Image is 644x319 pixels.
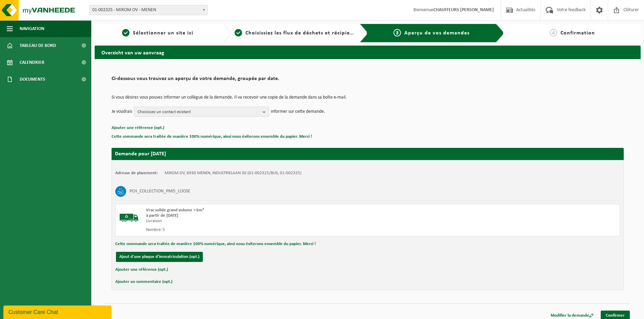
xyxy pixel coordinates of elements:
[89,5,208,15] span: 01-002325 - MIROM OV - MENEN
[116,252,203,262] button: Ajout d'une plaque d'immatriculation (opt.)
[129,186,190,197] h3: PCH_COLLECTION_PMD_LOOSE
[271,107,325,117] p: informer sur cette demande.
[165,170,302,176] td: MIROM OV, 8930 MENEN, INDUSTRIELAAN 30 (01-002325/BUS, 01-002325)
[560,30,595,36] span: Confirmation
[146,227,395,233] div: Nombre: 5
[3,304,113,319] iframe: chat widget
[115,151,166,157] strong: Demande pour [DATE]
[20,20,44,37] span: Navigation
[20,71,45,88] span: Documents
[550,29,557,36] span: 4
[146,213,178,218] strong: à partir de [DATE]
[115,171,158,175] strong: Adresse de placement:
[119,208,139,228] img: BL-SO-LV.png
[146,208,204,212] span: Vrac solide grand volume > 6m³
[245,30,358,36] span: Choisissiez les flux de déchets et récipients
[115,277,172,286] button: Ajouter un commentaire (opt.)
[404,30,470,36] span: Aperçu de vos demandes
[122,29,129,36] span: 1
[146,218,395,224] div: Livraison
[115,240,316,248] button: Cette commande sera traitée de manière 100% numérique, ainsi nous éviterons ensemble du papier. M...
[112,95,624,100] p: Si vous désirez vous pouvez informer un collègue de la demande. Il va recevoir une copie de la de...
[134,107,269,117] button: Choisissez un contact existant
[393,29,401,36] span: 3
[20,54,44,71] span: Calendrier
[90,5,207,15] span: 01-002325 - MIROM OV - MENEN
[235,29,354,37] a: 2Choisissiez les flux de déchets et récipients
[112,76,624,85] h2: Ci-dessous vous trouvez un aperçu de votre demande, groupée par date.
[20,37,56,54] span: Tableau de bord
[112,107,132,117] p: Je voudrais
[235,29,242,36] span: 2
[98,29,218,37] a: 1Sélectionner un site ici
[112,124,164,132] button: Ajouter une référence (opt.)
[433,7,494,12] strong: CHAUFFEURS [PERSON_NAME]
[133,30,193,36] span: Sélectionner un site ici
[112,132,312,141] button: Cette commande sera traitée de manière 100% numérique, ainsi nous éviterons ensemble du papier. M...
[115,265,168,274] button: Ajouter une référence (opt.)
[95,46,641,59] h2: Overzicht van uw aanvraag
[138,107,260,117] span: Choisissez un contact existant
